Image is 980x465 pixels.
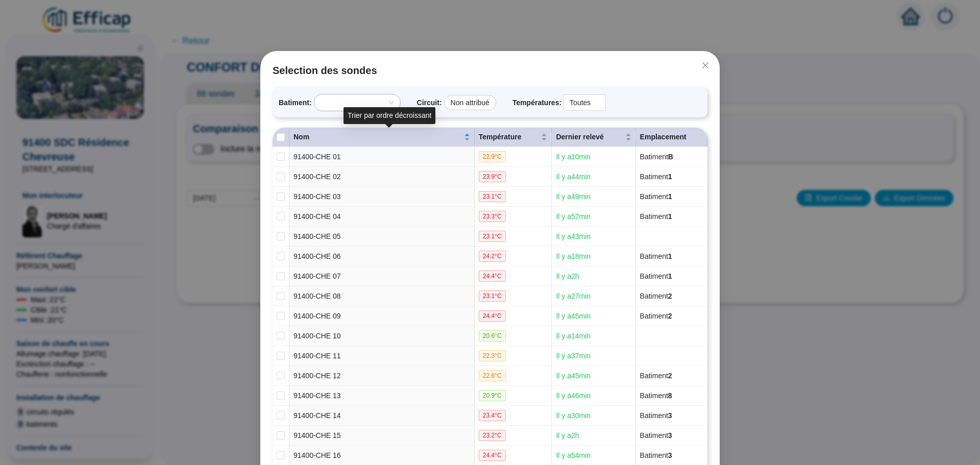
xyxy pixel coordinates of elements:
span: 22.6 °C [479,370,506,381]
span: Circuit : [417,97,442,108]
span: Températures : [512,97,561,108]
span: Batiment : [279,97,312,108]
span: Il y a 27 min [556,292,591,300]
span: Il y a 54 min [556,451,591,459]
span: 23.3 °C [479,211,506,222]
span: Batiment [640,153,673,161]
span: 22.9 °C [479,151,506,162]
span: 8 [668,391,672,400]
span: Il y a 14 min [556,332,591,340]
span: Batiment [640,411,672,420]
td: 91400-CHE 13 [289,386,475,406]
span: 3 [668,451,672,459]
span: 2 [668,312,672,320]
span: Selection des sondes [273,63,707,78]
span: 3 [668,431,672,439]
span: 23.1 °C [479,191,506,202]
span: Batiment [640,212,672,221]
td: 91400-CHE 09 [289,306,475,326]
th: Nom [289,128,475,147]
span: Il y a 43 min [556,232,591,240]
span: down [594,100,600,106]
span: B [668,153,673,161]
span: Batiment [640,372,672,380]
span: Il y a 30 min [556,411,591,420]
span: 1 [668,272,672,280]
span: Batiment [640,451,672,459]
span: Il y a 57 min [556,212,591,221]
div: Trier par ordre décroissant [344,107,435,124]
span: 1 [668,173,672,181]
span: Batiment [640,431,672,439]
th: Dernier relevé [552,128,635,147]
span: 23.4 °C [479,410,506,421]
span: Il y a 45 min [556,372,591,380]
span: 23.1 °C [479,231,506,242]
span: 20.6 °C [479,330,506,341]
span: 1 [668,212,672,221]
span: Batiment [640,252,672,260]
span: Batiment [640,292,672,300]
span: 24.2 °C [479,251,506,262]
span: 24.4 °C [479,450,506,461]
span: 24.4 °C [479,310,506,322]
td: 91400-CHE 06 [289,247,475,266]
span: Batiment [640,173,672,181]
span: Il y a 44 min [556,173,591,181]
span: Fermer [697,61,714,69]
span: Il y a 18 min [556,252,591,260]
td: 91400-CHE 02 [289,167,475,187]
button: Close [697,57,714,74]
span: Température [479,132,540,142]
span: 2 [668,292,672,300]
td: 91400-CHE 11 [289,346,475,366]
span: 1 [668,252,672,260]
span: Il y a 45 min [556,312,591,320]
span: 2 [668,372,672,380]
span: Batiment [640,192,672,201]
span: 23.1 °C [479,290,506,302]
th: Température [475,128,552,147]
span: Il y a 2 h [556,431,579,439]
span: 3 [668,411,672,420]
span: close [701,61,709,69]
span: 23.9 °C [479,171,506,182]
span: Il y a 2 h [556,272,579,280]
td: 91400-CHE 15 [289,426,475,446]
td: 91400-CHE 10 [289,326,475,346]
td: 91400-CHE 01 [289,147,475,167]
span: Batiment [640,272,672,280]
div: Emplacement [640,132,703,142]
span: Nom [293,132,462,142]
span: Toutes [570,95,600,110]
span: Batiment [640,312,672,320]
span: 20.9 °C [479,390,506,401]
td: 91400-CHE 14 [289,406,475,426]
td: 91400-CHE 04 [289,207,475,227]
td: 91400-CHE 03 [289,187,475,207]
td: 91400-CHE 12 [289,366,475,386]
td: 91400-CHE 05 [289,227,475,247]
span: Il y a 49 min [556,192,591,201]
span: Dernier relevé [556,132,623,142]
span: Il y a 46 min [556,391,591,400]
span: Il y a 10 min [556,153,591,161]
div: Non attribué [444,95,496,110]
span: 23.2 °C [479,430,506,441]
span: 1 [668,192,672,201]
span: 22.3 °C [479,350,506,361]
span: 24.4 °C [479,271,506,282]
td: 91400-CHE 07 [289,266,475,286]
span: Batiment [640,391,672,400]
td: 91400-CHE 08 [289,286,475,306]
span: Il y a 37 min [556,352,591,360]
